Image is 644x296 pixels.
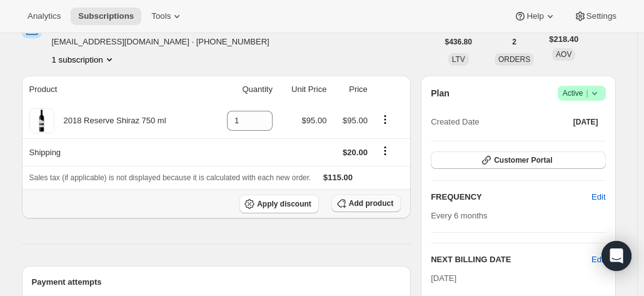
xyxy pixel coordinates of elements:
span: LTV [452,55,465,64]
span: Add product [349,198,393,208]
button: Shipping actions [375,144,395,158]
button: Product actions [375,113,395,126]
span: [DATE] [431,273,456,283]
button: $436.80 [438,33,480,51]
span: Apply discount [257,199,311,209]
span: [EMAIL_ADDRESS][DOMAIN_NAME] · [PHONE_NUMBER] [52,36,269,48]
span: Active [563,87,601,100]
th: Shipping [22,138,209,166]
span: | [586,88,588,98]
span: AOV [556,50,571,59]
span: Edit [591,191,605,203]
span: Created Date [431,116,479,128]
span: Sales tax (if applicable) is not displayed because it is calculated with each new order. [29,173,311,182]
span: [DATE] [573,117,598,127]
button: Help [506,8,563,25]
button: Edit [591,253,605,266]
span: ORDERS [498,55,530,64]
span: Subscriptions [78,11,134,21]
button: Customer Portal [431,151,605,169]
div: 2018 Reserve Shiraz 750 ml [54,115,166,127]
button: Tools [144,8,191,25]
th: Product [22,76,209,103]
span: $218.40 [549,33,578,46]
span: Analytics [28,11,61,21]
span: Tools [151,11,171,21]
span: Settings [586,11,616,21]
th: Unit Price [276,76,330,103]
span: $95.00 [302,116,327,125]
button: Apply discount [239,195,319,213]
span: $436.80 [445,37,472,47]
span: Help [526,11,543,21]
h2: Payment attempts [32,276,401,288]
h2: Plan [431,87,450,100]
span: Every 6 months [431,211,487,220]
button: Subscriptions [71,8,141,25]
button: Add product [331,195,401,212]
span: $20.00 [343,148,368,157]
span: $95.00 [343,116,368,125]
button: Product actions [52,53,116,66]
span: $115.00 [323,173,353,182]
h2: NEXT BILLING DATE [431,253,591,266]
span: Customer Portal [494,155,552,165]
th: Quantity [209,76,276,103]
button: 2 [505,33,524,51]
span: 2 [512,37,516,47]
th: Price [330,76,371,103]
button: Settings [566,8,624,25]
button: Analytics [20,8,68,25]
button: [DATE] [566,113,606,131]
h2: FREQUENCY [431,191,591,203]
div: Open Intercom Messenger [601,241,631,271]
button: Edit [584,187,613,207]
